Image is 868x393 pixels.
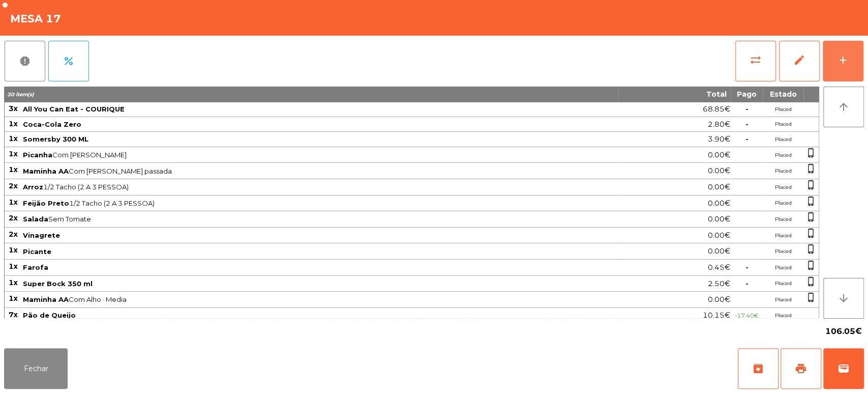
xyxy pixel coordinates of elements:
[806,212,816,222] span: phone_iphone
[23,167,617,175] span: Com [PERSON_NAME] passada
[9,165,18,174] span: 1x
[731,87,763,102] th: Pago
[708,148,730,162] span: 0.00€
[837,54,849,66] div: add
[763,179,803,195] td: Placed
[795,362,807,375] span: print
[763,228,803,244] td: Placed
[9,213,18,222] span: 2x
[63,55,75,67] span: percent
[806,180,816,190] span: phone_iphone
[23,151,617,159] span: Com [PERSON_NAME]
[23,105,125,113] span: All You Can Eat - COURIQUE
[763,243,803,260] td: Placed
[806,276,816,287] span: phone_iphone
[763,147,803,163] td: Placed
[23,215,48,223] span: Salada
[837,362,850,375] span: wallet
[708,118,730,131] span: 2.80€
[745,120,749,129] span: -
[618,87,731,102] th: Total
[708,164,730,178] span: 0.00€
[9,262,18,271] span: 1x
[738,348,779,389] button: archive
[5,41,45,81] button: report
[806,228,816,238] span: phone_iphone
[806,292,816,302] span: phone_iphone
[806,196,816,206] span: phone_iphone
[23,247,51,256] span: Picante
[708,180,730,194] span: 0.00€
[703,308,730,322] span: 10.15€
[23,295,69,303] span: Maminha AA
[806,163,816,174] span: phone_iphone
[708,132,730,146] span: 3.90€
[9,278,18,287] span: 1x
[763,102,803,117] td: Placed
[823,278,864,319] button: arrow_downward
[10,11,61,26] h4: Mesa 17
[48,41,89,81] button: percent
[9,294,18,303] span: 1x
[708,261,730,274] span: 0.45€
[752,362,764,375] span: archive
[763,292,803,308] td: Placed
[750,54,762,66] span: sync_alt
[708,277,730,291] span: 2.50€
[9,198,18,207] span: 1x
[7,91,34,98] span: 30 item(s)
[837,292,850,304] i: arrow_downward
[23,231,60,239] span: Vinagrete
[763,163,803,179] td: Placed
[703,102,730,116] span: 68.85€
[745,263,749,272] span: -
[9,134,18,143] span: 1x
[23,151,52,159] span: Picanha
[23,183,617,191] span: 1/2 Tacho (2 A 3 PESSOA)
[823,348,864,389] button: wallet
[9,181,18,190] span: 2x
[708,244,730,258] span: 0.00€
[23,263,48,271] span: Farofa
[9,310,18,319] span: 7x
[708,212,730,226] span: 0.00€
[23,167,69,175] span: Maminha AA
[825,324,862,339] span: 106.05€
[763,195,803,212] td: Placed
[735,41,776,81] button: sync_alt
[806,244,816,254] span: phone_iphone
[9,149,18,158] span: 1x
[23,295,617,303] span: Com Alho · Media
[837,101,850,113] i: arrow_upward
[763,117,803,132] td: Placed
[708,196,730,210] span: 0.00€
[823,87,864,127] button: arrow_upward
[23,183,43,191] span: Arroz
[781,348,821,389] button: print
[23,199,69,207] span: Feijão Preto
[9,245,18,255] span: 1x
[9,119,18,128] span: 1x
[23,199,617,207] span: 1/2 Tacho (2 A 3 PESSOA)
[735,312,759,319] span: -17.40€
[23,311,76,319] span: Pão de Queijo
[779,41,820,81] button: edit
[745,279,749,288] span: -
[763,132,803,147] td: Placed
[793,54,805,66] span: edit
[708,293,730,306] span: 0.00€
[823,41,863,81] button: add
[23,120,81,128] span: Coca-Cola Zero
[763,276,803,292] td: Placed
[23,135,88,143] span: Somersby 300 ML
[806,260,816,270] span: phone_iphone
[4,348,68,389] button: Fechar
[806,148,816,158] span: phone_iphone
[23,215,617,223] span: Sem Tomate
[19,55,31,67] span: report
[745,134,749,144] span: -
[763,260,803,276] td: Placed
[745,104,749,114] span: -
[763,87,803,102] th: Estado
[708,229,730,242] span: 0.00€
